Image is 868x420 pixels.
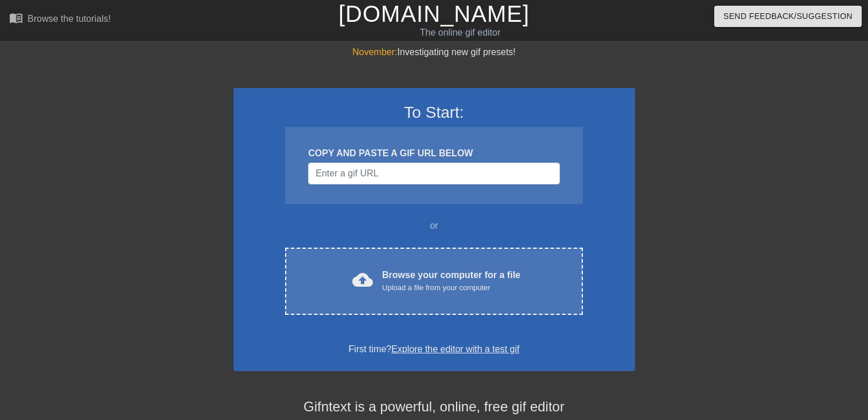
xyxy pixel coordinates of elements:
[714,6,862,27] button: Send Feedback/Suggestion
[308,147,559,160] div: COPY AND PASTE A GIF URL BELOW
[248,342,620,356] div: First time?
[382,268,520,294] div: Browse your computer for a file
[9,11,23,25] span: menu_book
[391,344,519,354] a: Explore the editor with a test gif
[233,399,635,415] h4: Gifntext is a powerful, online, free gif editor
[295,26,625,40] div: The online gif editor
[352,269,373,290] span: cloud_upload
[9,11,111,29] a: Browse the tutorials!
[248,103,620,122] h3: To Start:
[263,219,605,233] div: or
[338,1,530,26] a: [DOMAIN_NAME]
[28,14,111,24] div: Browse the tutorials!
[382,282,520,294] div: Upload a file from your computer
[352,47,397,57] span: November:
[308,163,559,184] input: Username
[723,9,853,24] span: Send Feedback/Suggestion
[233,45,635,59] div: Investigating new gif presets!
